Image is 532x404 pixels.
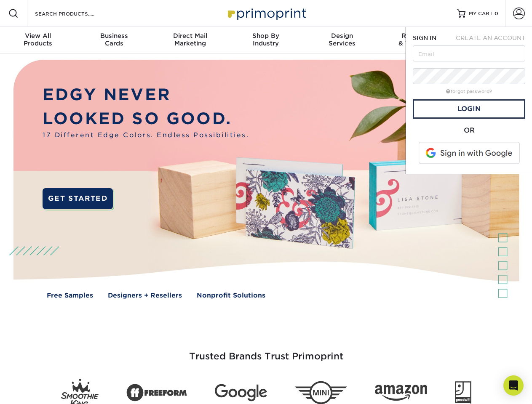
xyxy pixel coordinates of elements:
a: forgot password? [446,89,492,94]
a: Direct MailMarketing [152,27,228,54]
div: Cards [76,32,152,47]
span: 17 Different Edge Colors. Endless Possibilities. [43,130,249,140]
div: & Templates [380,32,456,47]
div: Services [304,32,380,47]
span: 0 [495,11,498,16]
a: Nonprofit Solutions [197,291,265,300]
img: Primoprint [224,4,308,22]
span: Direct Mail [152,32,228,40]
span: SIGN IN [413,35,436,41]
img: Google [215,384,267,401]
img: Goodwill [455,381,471,404]
a: Free Samples [47,291,93,300]
div: Open Intercom Messenger [503,375,524,396]
div: Industry [228,32,304,47]
span: MY CART [469,10,493,17]
img: Amazon [375,385,427,401]
span: Design [304,32,380,40]
span: Resources [380,32,456,40]
span: Shop By [228,32,304,40]
a: Login [413,99,525,119]
a: Resources& Templates [380,27,456,54]
div: OR [413,125,525,136]
input: Email [413,45,525,61]
a: GET STARTED [43,188,113,209]
h3: Trusted Brands Trust Primoprint [20,331,513,372]
span: Business [76,32,152,40]
div: Marketing [152,32,228,47]
a: DesignServices [304,27,380,54]
a: Designers + Resellers [108,291,182,300]
p: LOOKED SO GOOD. [43,107,249,131]
iframe: Google Customer Reviews [2,378,72,401]
input: SEARCH PRODUCTS..... [34,8,116,19]
p: EDGY NEVER [43,83,249,107]
span: CREATE AN ACCOUNT [456,35,525,41]
a: BusinessCards [76,27,152,54]
a: Shop ByIndustry [228,27,304,54]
